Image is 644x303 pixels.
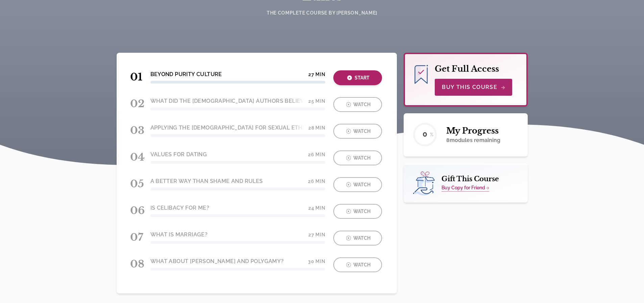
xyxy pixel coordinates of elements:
[435,64,499,74] h2: Get Full Access
[423,130,427,138] text: 0
[446,136,500,144] p: 8 modules remaining
[414,65,428,84] img: bookmark-icon.png
[150,70,222,78] h4: Beyond Purity Culture
[442,83,505,91] span: Buy This Course
[308,72,325,77] h4: 27 min
[130,71,142,83] span: 01
[413,174,518,184] h2: Gift This Course
[246,9,398,16] h4: The Complete Course by [PERSON_NAME]
[442,184,489,192] a: Buy Copy for Friend
[335,74,380,82] div: Start
[333,70,382,85] button: Start
[446,125,500,136] h2: My Progress
[435,78,512,96] button: Buy This Course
